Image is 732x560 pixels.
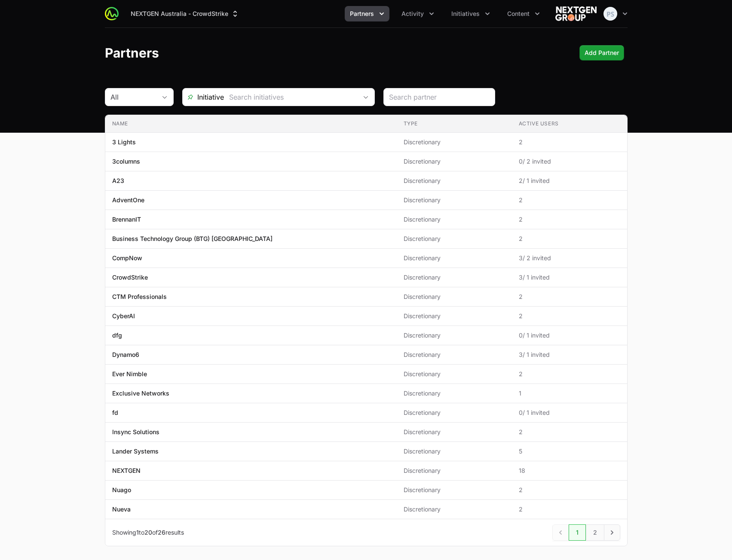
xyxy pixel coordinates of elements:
[110,92,156,102] div: All
[357,88,374,106] div: Open
[112,370,147,378] p: Ever Nimble
[451,9,480,18] span: Initiatives
[112,138,136,146] p: 3 Lights
[119,6,545,21] div: Main navigation
[404,292,505,301] span: Discretionary
[404,215,505,224] span: Discretionary
[404,234,505,243] span: Discretionary
[519,254,620,262] span: 3 / 2 invited
[585,48,619,58] span: Add Partner
[144,529,152,536] span: 20
[105,115,397,133] th: Name
[126,6,245,21] div: Supplier switch menu
[519,370,620,378] span: 2
[404,428,505,436] span: Discretionary
[519,331,620,340] span: 0 / 1 invited
[586,524,604,541] a: 2
[112,215,141,224] p: BrennanIT
[519,273,620,282] span: 3 / 1 invited
[401,9,424,18] span: Activity
[519,312,620,320] span: 2
[446,6,495,21] div: Initiatives menu
[579,45,624,61] button: Add Partner
[112,273,148,282] p: CrowdStrike
[519,234,620,243] span: 2
[404,177,505,185] span: Discretionary
[396,6,439,21] div: Activity menu
[158,529,165,536] span: 26
[404,196,505,204] span: Discretionary
[105,7,119,21] img: ActivitySource
[519,292,620,301] span: 2
[345,6,389,21] div: Partners menu
[404,466,505,475] span: Discretionary
[396,6,439,21] button: Activity
[112,486,131,494] p: Nuago
[112,466,141,475] p: NEXTGEN
[512,115,627,133] th: Active Users
[502,6,545,21] button: Content
[519,196,620,204] span: 2
[112,331,122,340] p: dfg
[183,92,224,102] span: Initiative
[397,115,512,133] th: Type
[136,529,139,536] span: 1
[404,273,505,282] span: Discretionary
[519,408,620,417] span: 0 / 1 invited
[112,157,140,166] p: 3columns
[519,215,620,224] span: 2
[112,177,124,185] p: A23
[112,234,273,243] p: Business Technology Group (BTG) [GEOGRAPHIC_DATA]
[404,157,505,166] span: Discretionary
[603,7,617,21] img: Peter Spillane
[112,408,118,417] p: fd
[105,88,173,106] button: All
[389,92,490,102] input: Search partner
[519,350,620,359] span: 3 / 1 invited
[519,138,620,146] span: 2
[345,6,389,21] button: Partners
[112,350,139,359] p: Dynamo6
[446,6,495,21] button: Initiatives
[555,5,597,22] img: NEXTGEN Australia
[404,408,505,417] span: Discretionary
[519,447,620,456] span: 5
[404,447,505,456] span: Discretionary
[502,6,545,21] div: Content menu
[112,196,144,204] p: AdventOne
[519,486,620,494] span: 2
[404,486,505,494] span: Discretionary
[519,177,620,185] span: 2 / 1 invited
[105,45,159,61] h1: Partners
[112,312,135,320] p: CyberAI
[112,389,169,398] p: Exclusive Networks
[404,254,505,262] span: Discretionary
[519,428,620,436] span: 2
[404,370,505,378] span: Discretionary
[112,447,159,456] p: Lander Systems
[404,505,505,514] span: Discretionary
[112,254,142,262] p: CompNow
[404,389,505,398] span: Discretionary
[224,88,357,106] input: Search initiatives
[112,292,167,301] p: CTM Professionals
[519,466,620,475] span: 18
[112,528,184,537] p: Showing to of results
[126,6,245,21] button: NEXTGEN Australia - CrowdStrike
[507,9,530,18] span: Content
[519,157,620,166] span: 0 / 2 invited
[519,505,620,514] span: 2
[404,350,505,359] span: Discretionary
[112,505,131,514] p: Nueva
[604,524,620,541] a: Next
[569,524,586,541] a: 1
[404,138,505,146] span: Discretionary
[579,45,624,61] div: Primary actions
[404,331,505,340] span: Discretionary
[404,312,505,320] span: Discretionary
[350,9,374,18] span: Partners
[112,428,159,436] p: Insync Solutions
[519,389,620,398] span: 1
